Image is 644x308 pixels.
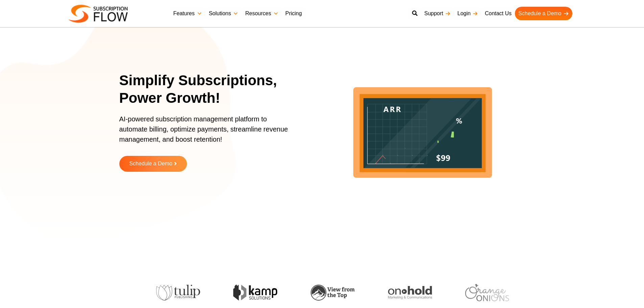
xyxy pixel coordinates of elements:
iframe: Intercom live chat [621,285,637,301]
img: Subscriptionflow [69,5,128,23]
a: Contact Us [481,7,515,20]
img: orange-onions [364,284,408,301]
img: vault [441,284,485,301]
a: Schedule a Demo [515,7,572,20]
a: Features [170,7,206,20]
img: view-from-the-top [209,285,253,301]
a: Resources [242,7,282,20]
span: Schedule a Demo [129,161,172,167]
a: Support [421,7,454,20]
img: onhold-marketing [287,286,331,300]
a: Login [454,7,481,20]
a: Pricing [282,7,305,20]
a: Solutions [206,7,242,20]
img: kamp-solution [132,285,176,301]
h1: Simplify Subscriptions, Power Growth! [119,72,304,107]
a: Schedule a Demo [119,156,187,172]
p: AI-powered subscription management platform to automate billing, optimize payments, streamline re... [119,114,295,151]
